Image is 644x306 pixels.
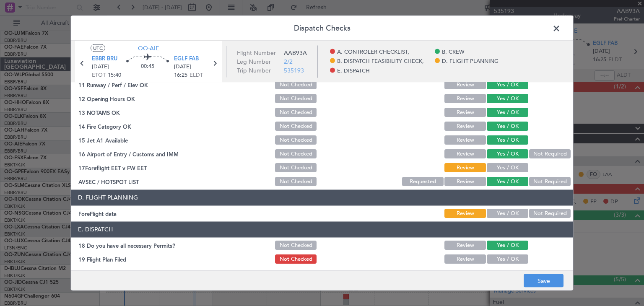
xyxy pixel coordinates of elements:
button: Yes / OK [487,108,528,117]
button: Yes / OK [487,122,528,131]
button: Yes / OK [487,94,528,104]
button: Yes / OK [487,177,528,187]
button: Yes / OK [487,150,528,159]
button: Not Required [529,177,571,187]
button: Not Required [529,150,571,159]
button: Yes / OK [487,80,528,90]
button: Save [524,274,563,288]
button: Yes / OK [487,241,528,250]
button: Yes / OK [487,136,528,145]
button: Yes / OK [487,255,528,264]
button: Not Required [529,209,571,218]
button: Yes / OK [487,209,528,218]
span: D. FLIGHT PLANNING [442,57,499,66]
header: Dispatch Checks [71,16,573,41]
button: Yes / OK [487,163,528,173]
